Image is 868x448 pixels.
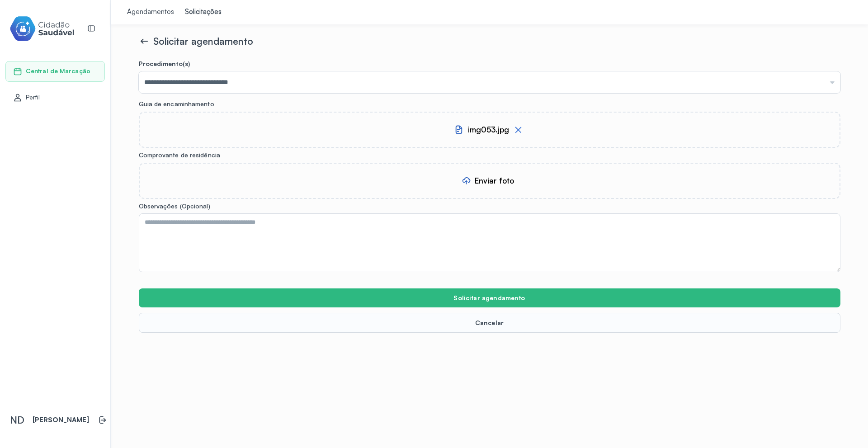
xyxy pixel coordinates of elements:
button: Cancelar [139,313,840,333]
label: Guia de encaminhamento [139,100,840,108]
p: [PERSON_NAME] [33,416,89,424]
span: Solicitar agendamento [153,35,253,47]
div: img053.jpg [468,125,509,134]
div: Agendamentos [127,8,174,17]
a: Central de Marcação [13,67,97,76]
span: Observações (Opcional) [139,202,210,210]
a: Perfil [13,93,97,102]
label: Comprovante de residência [139,151,840,159]
button: Solicitar agendamento [139,288,840,307]
span: ND [10,414,24,426]
span: Central de Marcação [26,67,90,75]
span: Perfil [26,94,40,101]
div: Solicitações [185,8,222,17]
div: Enviar foto [475,176,514,185]
span: Procedimento(s) [139,60,190,67]
img: cidadao-saudavel-filled-logo.svg [9,14,75,43]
